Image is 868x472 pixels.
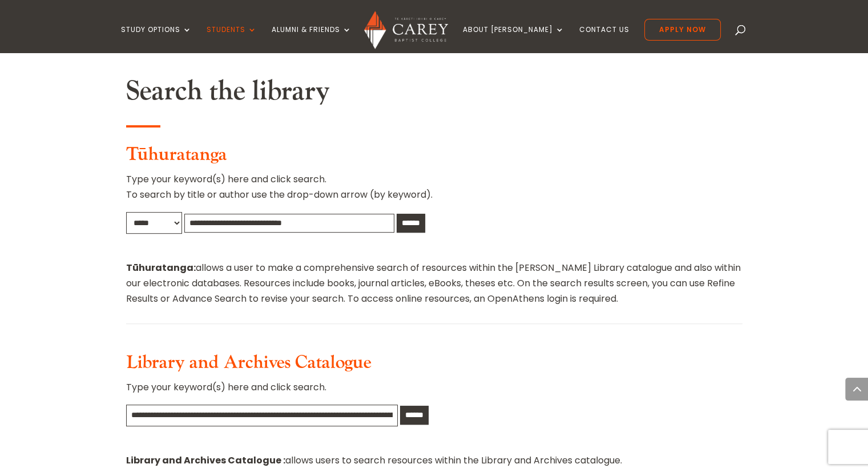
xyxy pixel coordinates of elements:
[126,352,742,379] h3: Library and Archives Catalogue
[463,26,564,53] a: About [PERSON_NAME]
[126,260,742,307] p: allows a user to make a comprehensive search of resources within the [PERSON_NAME] Library catalo...
[644,19,721,41] a: Apply Now
[579,26,629,53] a: Contact Us
[126,379,742,404] p: Type your keyword(s) here and click search.
[126,453,742,468] p: allows users to search resources within the Library and Archives catalogue.
[126,171,742,211] p: Type your keyword(s) here and click search. To search by title or author use the drop-down arrow ...
[126,261,196,274] strong: Tūhuratanga:
[272,26,352,53] a: Alumni & Friends
[126,144,742,171] h3: Tūhuratanga
[207,26,257,53] a: Students
[364,11,448,49] img: Carey Baptist College
[126,454,285,467] strong: Library and Archives Catalogue :
[126,75,742,114] h2: Search the library
[121,26,192,53] a: Study Options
